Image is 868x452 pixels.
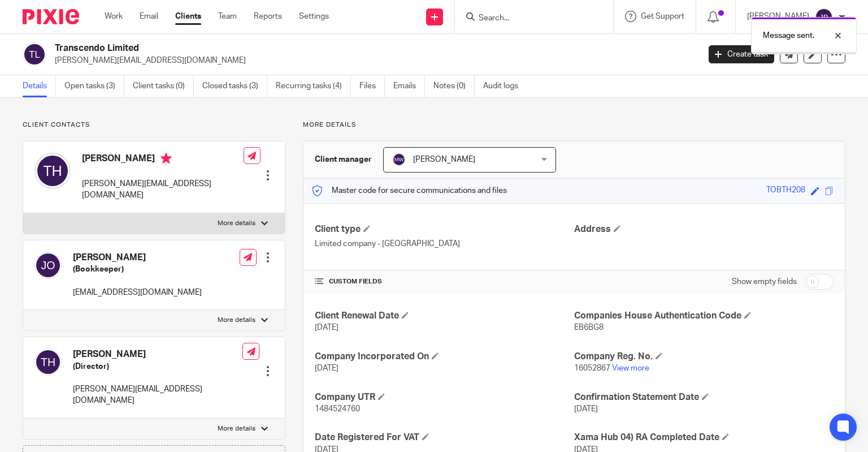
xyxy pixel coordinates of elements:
[202,75,267,97] a: Closed tasks (3)
[23,75,56,97] a: Details
[574,364,610,372] span: 16052867
[315,324,338,332] span: [DATE]
[709,45,774,63] a: Create task
[574,223,834,235] h4: Address
[315,364,338,372] span: [DATE]
[315,223,574,235] h4: Client type
[23,9,79,24] img: Pixie
[315,238,574,249] p: Limited company - [GEOGRAPHIC_DATA]
[140,11,158,22] a: Email
[315,154,372,165] h3: Client manager
[23,120,285,130] p: Client contacts
[73,287,202,298] p: [EMAIL_ADDRESS][DOMAIN_NAME]
[315,310,574,322] h4: Client Renewal Date
[218,316,255,325] p: More details
[315,432,574,444] h4: Date Registered For VAT
[55,42,565,54] h2: Transcendo Limited
[218,11,237,22] a: Team
[218,424,255,433] p: More details
[133,75,194,97] a: Client tasks (0)
[82,178,244,201] p: [PERSON_NAME][EMAIL_ADDRESS][DOMAIN_NAME]
[73,384,242,407] p: [PERSON_NAME][EMAIL_ADDRESS][DOMAIN_NAME]
[574,310,834,322] h4: Companies House Authentication Code
[276,75,351,97] a: Recurring tasks (4)
[393,75,425,97] a: Emails
[413,156,475,163] span: [PERSON_NAME]
[254,11,282,22] a: Reports
[483,75,527,97] a: Audit logs
[574,324,604,332] span: EB6BG8
[299,11,329,22] a: Settings
[312,185,507,196] p: Master code for secure communications and files
[763,30,814,41] p: Message sent.
[73,361,242,372] h5: (Director)
[175,11,201,22] a: Clients
[315,391,574,403] h4: Company UTR
[574,432,834,444] h4: Xama Hub 04) RA Completed Date
[105,11,123,22] a: Work
[34,153,71,189] img: svg%3E
[315,405,360,413] span: 1484524760
[64,75,124,97] a: Open tasks (3)
[34,348,62,376] img: svg%3E
[433,75,475,97] a: Notes (0)
[392,153,406,166] img: svg%3E
[315,277,574,286] h4: CUSTOM FIELDS
[574,405,598,413] span: [DATE]
[303,120,845,130] p: More details
[315,351,574,363] h4: Company Incorporated On
[73,348,242,360] h4: [PERSON_NAME]
[23,42,46,66] img: svg%3E
[732,276,797,287] label: Show empty fields
[574,351,834,363] h4: Company Reg. No.
[612,364,649,372] a: View more
[73,252,202,264] h4: [PERSON_NAME]
[359,75,385,97] a: Files
[34,252,62,279] img: svg%3E
[815,8,833,26] img: svg%3E
[766,184,805,197] div: TOBTH208
[55,55,692,66] p: [PERSON_NAME][EMAIL_ADDRESS][DOMAIN_NAME]
[82,153,244,167] h4: [PERSON_NAME]
[218,219,255,228] p: More details
[160,153,172,164] i: Primary
[73,264,202,275] h5: (Bookkeeper)
[574,391,834,403] h4: Confirmation Statement Date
